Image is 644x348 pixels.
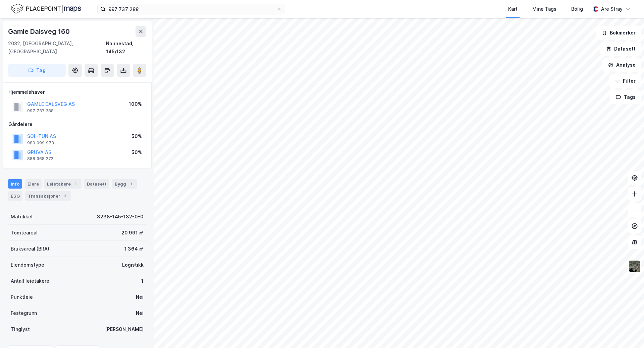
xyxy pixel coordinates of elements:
[532,5,556,13] div: Mine Tags
[11,245,49,253] div: Bruksareal (BRA)
[122,261,144,269] div: Logistikk
[600,42,641,56] button: Datasett
[112,179,137,189] div: Bygg
[11,3,81,15] img: logo.f888ab2527a4732fd821a326f86c7f29.svg
[97,213,144,221] div: 3238-145-132-0-0
[44,179,82,189] div: Leietakere
[11,325,30,333] div: Tinglyst
[121,229,144,237] div: 20 991 ㎡
[8,26,71,37] div: Gamle Dalsveg 160
[124,245,144,253] div: 1 364 ㎡
[106,40,146,56] div: Nannestad, 145/132
[25,191,71,201] div: Transaksjoner
[11,213,33,221] div: Matrikkel
[72,181,79,187] div: 1
[628,260,641,273] img: 9k=
[11,261,44,269] div: Eiendomstype
[601,5,623,13] div: Are Stray
[11,309,37,317] div: Festegrunn
[27,156,53,161] div: 888 368 272
[127,181,134,187] div: 1
[11,277,49,285] div: Antall leietakere
[84,179,109,189] div: Datasett
[27,140,54,146] div: 989 099 973
[136,293,144,301] div: Nei
[602,58,641,72] button: Analyse
[8,88,146,96] div: Hjemmelshaver
[609,74,641,88] button: Filter
[25,179,42,189] div: Eiere
[11,293,33,301] div: Punktleie
[596,26,641,40] button: Bokmerker
[11,229,38,237] div: Tomteareal
[8,120,146,128] div: Gårdeiere
[571,5,583,13] div: Bolig
[610,316,644,348] iframe: Chat Widget
[8,179,22,189] div: Info
[508,5,518,13] div: Kart
[8,40,106,56] div: 2032, [GEOGRAPHIC_DATA], [GEOGRAPHIC_DATA]
[141,277,144,285] div: 1
[106,4,277,14] input: Søk på adresse, matrikkel, gårdeiere, leietakere eller personer
[8,64,66,77] button: Tag
[136,309,144,317] div: Nei
[27,108,54,114] div: 997 737 288
[131,148,142,156] div: 50%
[62,193,68,199] div: 3
[131,132,142,140] div: 50%
[129,100,142,108] div: 100%
[105,325,144,333] div: [PERSON_NAME]
[610,90,641,104] button: Tags
[8,191,22,201] div: ESG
